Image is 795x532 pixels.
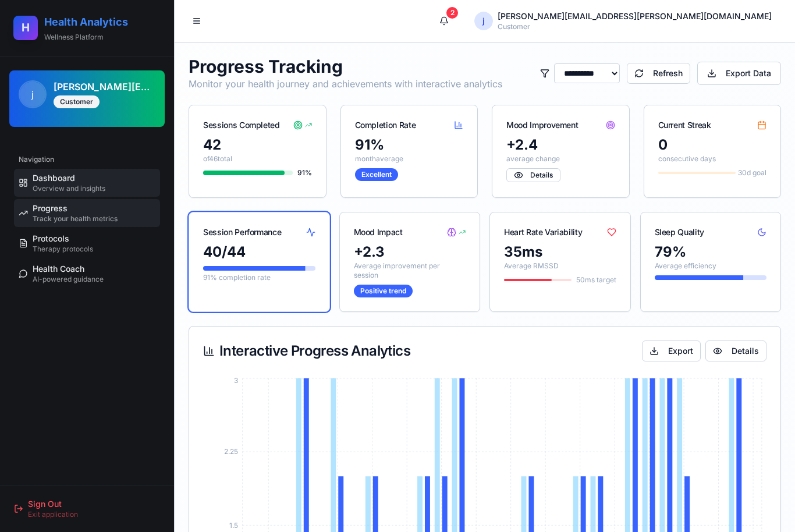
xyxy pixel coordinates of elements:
div: Sessions Completed [203,119,280,131]
button: Sign OutExit application [9,495,165,523]
p: average change [506,154,615,164]
div: Customer [498,22,772,31]
span: Exit application [28,510,78,519]
span: H [22,19,30,36]
span: Health Coach [33,263,84,275]
span: 30d goal [738,168,766,178]
div: Positive trend [354,285,413,297]
a: ProtocolsTherapy protocols [14,229,160,257]
span: Track your health metrics [33,214,118,224]
button: Refresh [627,63,690,84]
button: Export [642,341,701,361]
div: Completion Rate [355,119,416,131]
div: Interactive Progress Analytics [203,344,410,358]
div: 79 % [655,243,767,261]
button: 2 [432,9,456,33]
div: 0 [658,136,767,154]
div: 35 ms [504,243,616,261]
div: Sleep Quality [655,226,704,238]
p: consecutive days [658,154,767,164]
div: Mood Impact [354,226,403,238]
span: AI-powered guidance [33,275,104,284]
p: Monitor your health journey and achievements with interactive analytics [189,77,502,91]
div: Mood Improvement [506,119,578,131]
div: Excellent [355,168,398,181]
p: Average efficiency [655,261,767,271]
p: month average [355,154,464,164]
button: Details [705,341,766,361]
div: 40 / 44 [203,243,315,261]
h3: [PERSON_NAME][EMAIL_ADDRESS][PERSON_NAME][DOMAIN_NAME] [54,80,155,94]
a: Health CoachAI-powered guidance [14,260,160,288]
span: j [474,12,493,30]
span: Protocols [33,233,69,244]
p: 91 % completion rate [203,273,315,282]
button: j[PERSON_NAME][EMAIL_ADDRESS][PERSON_NAME][DOMAIN_NAME]Customer [465,9,781,33]
div: 42 [203,136,312,154]
tspan: 3 [234,376,238,385]
div: [PERSON_NAME][EMAIL_ADDRESS][PERSON_NAME][DOMAIN_NAME] [498,10,772,22]
p: of 46 total [203,154,312,164]
a: ProgressTrack your health metrics [14,199,160,227]
tspan: 1.5 [229,521,238,530]
div: Navigation [14,150,160,169]
span: 50ms target [576,275,616,285]
div: Heart Rate Variability [504,226,582,238]
div: Current Streak [658,119,711,131]
span: Progress [33,203,68,214]
a: Health Analytics [44,14,160,30]
span: Dashboard [33,172,75,184]
span: Therapy protocols [33,244,93,254]
tspan: 2.25 [224,447,238,456]
h1: Progress Tracking [189,56,502,77]
span: j [20,81,45,107]
div: Session Performance [203,226,281,238]
button: Details [506,168,560,182]
p: Average improvement per session [354,261,466,280]
div: + 2.4 [506,136,615,154]
a: H [14,16,37,40]
div: 2 [446,7,458,19]
span: Overview and insights [33,184,105,193]
span: Sign Out [28,498,62,510]
p: Wellness Platform [44,33,160,42]
div: Customer [54,95,100,108]
a: DashboardOverview and insights [14,169,160,197]
div: 91 % [355,136,464,154]
p: Average RMSSD [504,261,616,271]
button: Export Data [697,62,781,85]
span: 91 % [297,168,312,178]
div: + 2.3 [354,243,466,261]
